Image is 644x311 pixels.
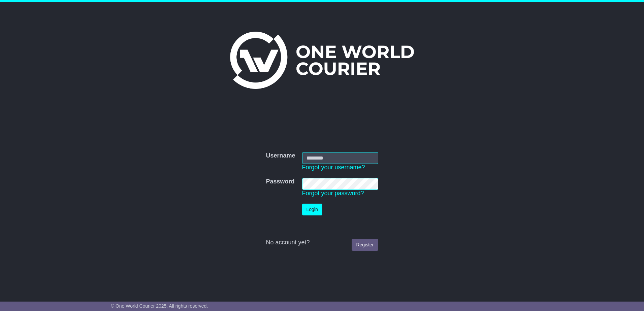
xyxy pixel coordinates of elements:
a: Forgot your password? [302,190,364,197]
button: Login [302,204,322,215]
label: Username [266,152,295,160]
img: One World [230,32,414,89]
a: Register [352,239,378,251]
a: Forgot your username? [302,164,365,171]
div: No account yet? [266,239,378,246]
span: © One World Courier 2025. All rights reserved. [111,303,208,309]
label: Password [266,178,294,185]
